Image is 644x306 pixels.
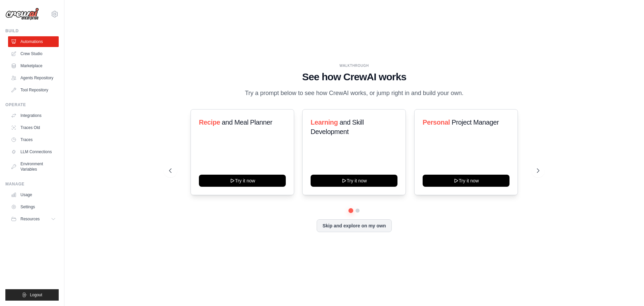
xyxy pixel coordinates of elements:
a: Agents Repository [8,73,59,83]
span: Project Manager [451,119,499,126]
button: Skip and explore on my own [317,219,391,232]
div: Manage [5,181,59,187]
span: Learning [311,119,338,126]
span: and Skill Development [311,119,364,135]
a: Integrations [8,110,59,121]
span: Personal [423,119,450,126]
a: Crew Studio [8,48,59,59]
div: Operate [5,102,59,107]
button: Try it now [199,175,286,187]
span: Recipe [199,119,220,126]
a: Environment Variables [8,159,59,175]
span: Logout [30,292,42,298]
button: Resources [8,214,59,224]
a: Traces Old [8,122,59,133]
button: Try it now [311,175,397,187]
a: LLM Connections [8,146,59,157]
button: Try it now [423,175,509,187]
div: WALKTHROUGH [169,63,539,68]
h1: See how CrewAI works [169,71,539,83]
button: Logout [5,289,59,301]
span: Resources [20,216,40,222]
a: Settings [8,202,59,212]
a: Automations [8,36,59,47]
a: Traces [8,134,59,145]
p: Try a prompt below to see how CrewAI works, or jump right in and build your own. [241,88,467,98]
a: Marketplace [8,60,59,71]
div: Build [5,28,59,34]
a: Usage [8,189,59,200]
img: Logo [5,8,39,20]
a: Tool Repository [8,85,59,95]
span: and Meal Planner [222,119,272,126]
